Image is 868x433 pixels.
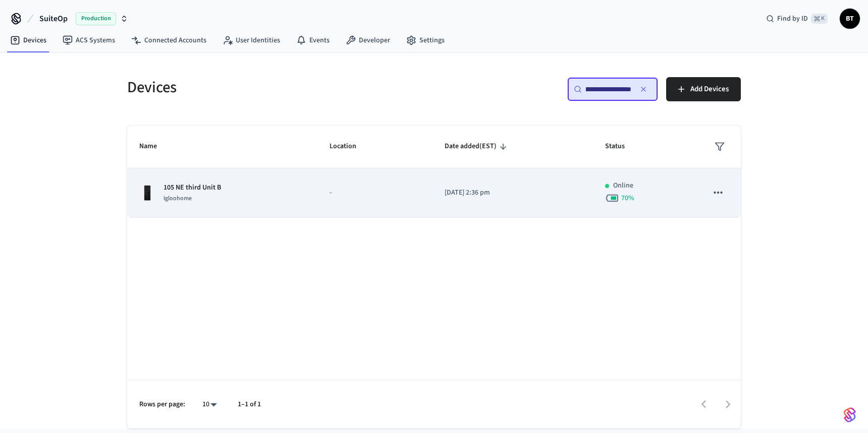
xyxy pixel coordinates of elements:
[55,31,123,49] a: ACS Systems
[76,12,116,25] span: Production
[127,77,428,98] h5: Devices
[777,14,808,24] span: Find by ID
[758,10,836,28] div: Find by ID⌘ K
[139,139,170,154] span: Name
[398,31,453,49] a: Settings
[605,139,638,154] span: Status
[288,31,338,49] a: Events
[214,31,288,49] a: User Identities
[690,83,729,96] span: Add Devices
[811,14,828,24] span: ⌘ K
[164,194,192,203] span: Igloohome
[164,182,221,193] p: 105 NE third Unit B
[139,185,155,201] img: igloohome_deadbolt_2s
[2,31,55,49] a: Devices
[330,188,420,198] p: -
[123,31,214,49] a: Connected Accounts
[445,188,581,198] p: [DATE] 2:36 pm
[613,180,633,191] p: Online
[666,77,741,101] button: Add Devices
[39,13,68,25] span: SuiteOp
[238,399,261,410] p: 1–1 of 1
[127,126,741,218] table: sticky table
[338,31,398,49] a: Developer
[841,10,859,28] span: BT
[197,397,222,412] div: 10
[445,139,510,154] span: Date added(EST)
[139,399,185,410] p: Rows per page:
[621,193,634,203] span: 70 %
[844,407,856,423] img: SeamLogoGradient.69752ec5.svg
[330,139,369,154] span: Location
[840,9,860,29] button: BT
